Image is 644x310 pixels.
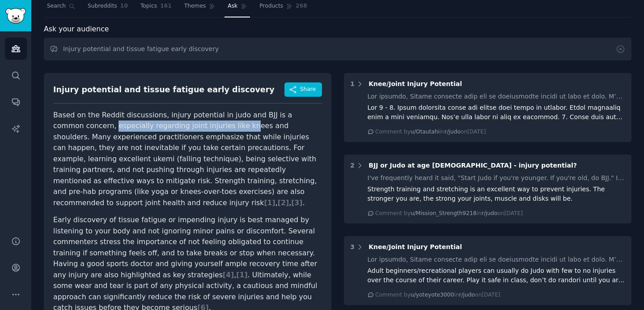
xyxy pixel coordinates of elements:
span: Themes [184,2,206,10]
span: Search [47,2,66,10]
span: r/judo [445,129,461,135]
span: BJJ or Judo at age [DEMOGRAPHIC_DATA] - injury potential? [369,162,577,169]
div: I've frequently heard it said, "Start Judo if you're younger. If you're old, do BJJ." I feel like... [368,173,626,183]
div: Strength training and stretching is an excellent way to prevent injuries. The stronger you are, t... [368,185,626,203]
div: 1 [350,79,355,89]
div: Comment by in on [DATE] [375,210,523,218]
div: 3 [350,242,355,252]
span: [ 4 ] [223,271,234,279]
div: Lor ipsumdo, Sitame consecte adip eli se doeiusmodte incidi ut labo et dolo. M’a enim ad minim ve... [368,255,626,264]
span: [ 3 ] [291,198,302,207]
div: 2 [350,161,355,170]
span: 268 [296,2,307,10]
div: Comment by in on [DATE] [375,128,486,136]
div: Comment by in on [DATE] [375,291,500,299]
div: Injury potential and tissue fatigue early discovery [53,84,275,95]
span: [ 1 ] [264,198,275,207]
span: Ask your audience [44,24,109,35]
span: u/Mission_Strength9218 [411,210,477,216]
span: Subreddits [88,2,117,10]
span: Knee/Joint Injury Potential [369,80,462,87]
span: Products [259,2,283,10]
span: u/yoteyote3000 [411,292,454,298]
span: Share [300,86,316,94]
p: Based on the Reddit discussions, injury potential in judo and BJJ is a common concern, especially... [53,110,322,209]
span: [ 2 ] [278,198,289,207]
span: Topics [140,2,157,10]
img: GummySearch logo [5,8,26,24]
span: Ask [228,2,237,10]
span: u/Otautahi [411,129,440,135]
span: r/judo [459,292,475,298]
input: Ask this audience a question... [44,38,631,60]
span: r/judo [482,210,498,216]
span: [ 1 ] [236,271,247,279]
div: Adult beginners/recreational players can usually do Judo with few to no injuries over the course ... [368,266,626,285]
span: Knee/Joint Injury Potential [369,243,462,250]
div: Lor 9 - 8. Ipsum dolorsita conse adi elitse doei tempo in utlabor. Etdol magnaaliq enim a mini ve... [368,103,626,122]
button: Share [284,82,322,97]
span: 10 [120,2,128,10]
div: Lor ipsumdo, Sitame consecte adip eli se doeiusmodte incidi ut labo et dolo. M’a enim ad minim ve... [368,92,626,101]
span: 161 [160,2,172,10]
